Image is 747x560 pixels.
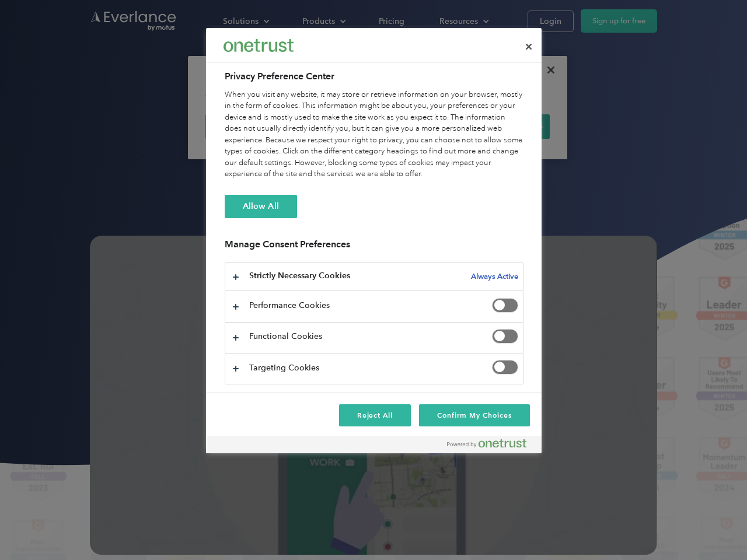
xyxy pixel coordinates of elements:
[224,39,294,51] img: Everlance
[339,404,411,426] button: Reject All
[206,28,542,453] div: Privacy Preference Center
[447,439,526,448] img: Powered by OneTrust Opens in a new Tab
[86,69,145,94] input: Submit
[225,239,523,257] h3: Manage Consent Preferences
[224,34,294,57] div: Everlance
[225,89,523,180] div: When you visit any website, it may store or retrieve information on your browser, mostly in the f...
[516,34,542,60] button: Close
[225,195,297,218] button: Allow All
[447,439,536,453] a: Powered by OneTrust Opens in a new Tab
[206,28,542,453] div: Preference center
[225,69,523,83] h2: Privacy Preference Center
[419,404,529,426] button: Confirm My Choices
